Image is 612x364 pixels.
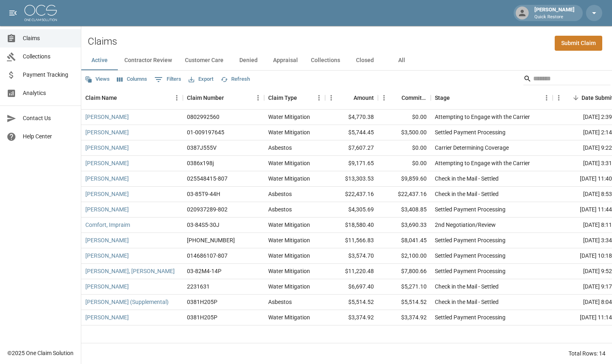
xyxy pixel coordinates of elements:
div: 03-85T9-44H [187,190,220,198]
a: [PERSON_NAME] [85,205,129,213]
div: Settled Payment Processing [435,267,506,275]
button: Active [81,51,118,70]
span: Analytics [23,89,74,97]
div: 2nd Negotiation/Review [435,221,496,229]
div: 03-82M4-14P [187,267,221,275]
div: Committed Amount [401,86,427,109]
div: Settled Payment Processing [435,313,506,321]
div: $3,500.00 [378,125,431,140]
a: [PERSON_NAME] [85,159,129,167]
a: [PERSON_NAME] [85,174,129,183]
div: Claim Number [187,86,224,109]
div: Check in the Mail - Settled [435,174,499,183]
div: $18,580.40 [325,218,378,233]
button: Sort [297,92,308,103]
div: Settled Payment Processing [435,252,506,260]
button: Sort [117,92,128,103]
div: $4,305.69 [325,202,378,218]
div: Carrier Determining Coverage [435,144,509,152]
div: Stage [435,86,450,109]
a: [PERSON_NAME], [PERSON_NAME] [85,267,175,275]
a: [PERSON_NAME] [85,236,129,244]
div: Asbestos [268,144,292,152]
a: [PERSON_NAME] [85,190,129,198]
span: Collections [23,52,74,61]
div: Water Mitigation [268,252,310,260]
button: Sort [450,92,461,103]
div: Stage [431,86,553,109]
button: Menu [252,92,264,104]
span: Contact Us [23,114,74,123]
div: Asbestos [268,190,292,198]
button: Menu [325,92,337,104]
div: Asbestos [268,298,292,306]
div: Settled Payment Processing [435,205,506,213]
div: Claim Name [81,86,183,109]
span: Payment Tracking [23,71,74,79]
button: Select columns [115,73,149,86]
button: Customer Care [178,51,230,70]
div: $22,437.16 [325,187,378,202]
div: $5,514.52 [378,295,431,310]
div: $4,770.38 [325,110,378,125]
button: Show filters [152,73,183,86]
div: $9,171.65 [325,156,378,171]
div: $11,220.48 [325,264,378,279]
div: 0381H205P [187,313,217,321]
button: All [383,51,420,70]
div: $3,574.70 [325,248,378,264]
div: $9,859.60 [378,171,431,187]
div: $7,607.27 [325,140,378,156]
h2: Claims [88,36,117,47]
button: Sort [570,92,582,103]
div: Claim Name [85,86,117,109]
button: Menu [171,92,183,104]
button: Views [83,73,112,86]
div: Committed Amount [378,86,431,109]
a: Comfort, Impraim [85,221,130,229]
div: © 2025 One Claim Solution [7,349,74,357]
div: $11,566.83 [325,233,378,248]
div: dynamic tabs [81,51,612,70]
div: 2231631 [187,282,210,291]
div: Claim Type [264,86,325,109]
button: Menu [378,92,390,104]
div: Settled Payment Processing [435,236,506,244]
div: Check in the Mail - Settled [435,282,499,291]
div: 025548415-807 [187,174,228,183]
button: Refresh [219,73,252,86]
div: 0386x198j [187,159,214,167]
a: [PERSON_NAME] [85,144,129,152]
div: $6,697.40 [325,279,378,295]
button: Export [187,73,215,86]
a: [PERSON_NAME] (Supplemental) [85,298,169,306]
div: Asbestos [268,205,292,213]
div: Check in the Mail - Settled [435,298,499,306]
div: $5,744.45 [325,125,378,140]
div: $3,374.92 [378,310,431,325]
a: [PERSON_NAME] [85,313,129,321]
div: $8,041.45 [378,233,431,248]
div: Water Mitigation [268,236,310,244]
div: Water Mitigation [268,128,310,136]
a: [PERSON_NAME] [85,113,129,121]
div: $3,408.85 [378,202,431,218]
div: $22,437.16 [378,187,431,202]
a: Submit Claim [555,36,602,51]
div: [PERSON_NAME] [531,6,578,20]
div: Water Mitigation [268,174,310,183]
button: Appraisal [267,51,304,70]
div: $7,800.66 [378,264,431,279]
a: [PERSON_NAME] [85,252,129,260]
button: Denied [230,51,267,70]
img: ocs-logo-white-transparent.png [24,5,57,21]
div: Amount [354,86,374,109]
div: 03-84S5-30J [187,221,219,229]
div: Attempting to Engage with the Carrier [435,113,530,121]
div: Water Mitigation [268,313,310,321]
button: Contractor Review [118,51,178,70]
div: $0.00 [378,140,431,156]
button: Sort [342,92,354,103]
div: $3,374.92 [325,310,378,325]
div: Settled Payment Processing [435,128,506,136]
